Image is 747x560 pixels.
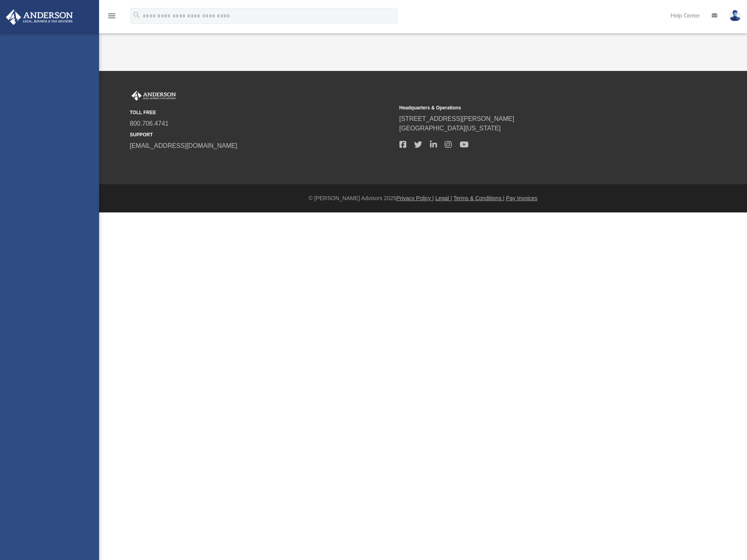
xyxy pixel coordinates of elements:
a: Terms & Conditions | [453,195,504,201]
small: Headquarters & Operations [399,104,663,111]
i: search [132,11,141,19]
a: [EMAIL_ADDRESS][DOMAIN_NAME] [130,142,237,149]
div: © [PERSON_NAME] Advisors 2025 [99,194,747,203]
a: Pay Invoices [506,195,537,201]
a: Legal | [436,195,452,201]
small: SUPPORT [130,131,394,138]
small: TOLL FREE [130,109,394,116]
a: [STREET_ADDRESS][PERSON_NAME] [399,115,514,122]
i: menu [107,11,117,21]
a: 800.706.4741 [130,120,169,127]
img: Anderson Advisors Platinum Portal [4,10,75,25]
img: User Pic [729,10,741,21]
a: Privacy Policy | [396,195,434,201]
img: Anderson Advisors Platinum Portal [130,91,178,101]
a: [GEOGRAPHIC_DATA][US_STATE] [399,125,501,132]
a: menu [107,15,117,21]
